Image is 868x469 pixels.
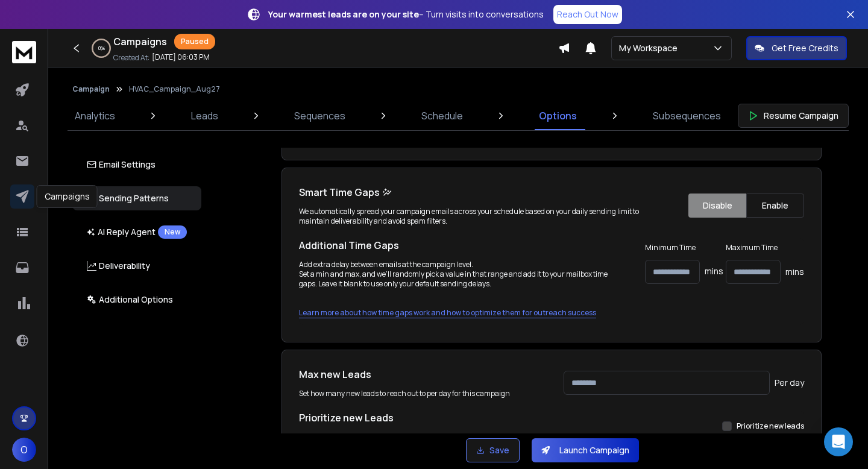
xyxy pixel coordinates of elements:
a: Schedule [414,101,470,130]
a: Subsequences [646,101,728,130]
p: Reach Out Now [557,8,618,20]
p: Analytics [75,109,115,123]
p: HVAC_Campaign_Aug27 [129,84,220,94]
img: logo [12,41,36,63]
p: Subsequences [653,109,721,123]
p: Leads [191,109,218,123]
p: [DATE] 06:03 PM [152,52,210,62]
p: Get Free Credits [772,42,838,54]
button: Get Free Credits [746,36,847,60]
p: My Workspace [619,42,682,54]
p: 0 % [98,45,105,52]
p: Schedule [421,109,463,123]
button: Campaign [72,84,110,94]
div: Campaigns [37,185,98,208]
a: Options [532,101,584,130]
h1: Campaigns [113,34,167,49]
a: Sequences [287,101,353,130]
p: Email Settings [87,159,156,171]
p: Created At: [113,53,149,63]
button: O [12,438,36,462]
a: Leads [184,101,225,130]
p: Sequences [294,109,345,123]
div: Open Intercom Messenger [824,427,853,456]
div: Paused [174,34,215,49]
p: Options [539,109,577,123]
p: – Turn visits into conversations [268,8,544,20]
button: Resume Campaign [738,104,849,128]
a: Reach Out Now [553,5,622,24]
a: Analytics [68,101,122,130]
button: Email Settings [72,153,201,177]
strong: Your warmest leads are on your site [268,8,419,20]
